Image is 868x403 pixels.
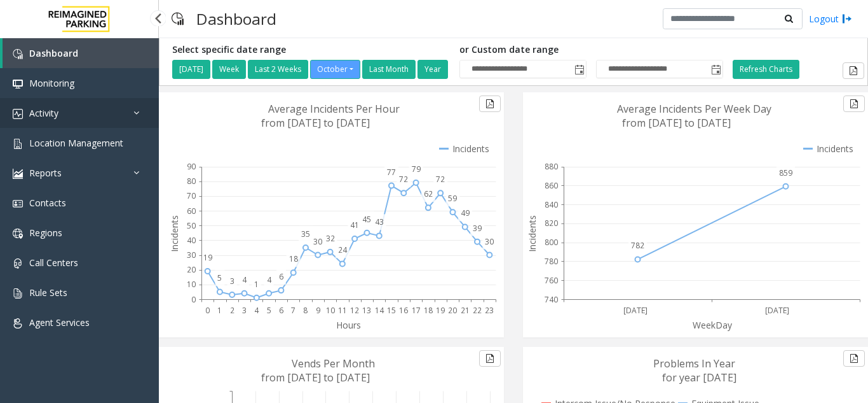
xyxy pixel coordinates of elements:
[326,305,335,316] text: 10
[172,45,450,55] h5: Select specific date range
[13,79,23,89] img: 'icon'
[545,256,558,267] text: 780
[545,237,558,248] text: 800
[29,167,62,179] span: Reports
[217,272,222,283] text: 5
[448,193,457,204] text: 59
[13,169,23,179] img: 'icon'
[279,271,283,282] text: 6
[545,199,558,210] text: 840
[843,62,864,79] button: Export to pdf
[399,305,408,316] text: 16
[399,174,408,185] text: 72
[733,60,799,79] button: Refresh Charts
[842,12,852,25] img: logout
[217,305,222,316] text: 1
[459,45,723,55] h5: or Custom date range
[29,227,62,239] span: Regions
[29,107,58,119] span: Activity
[187,161,196,172] text: 90
[545,180,558,191] text: 860
[387,167,396,178] text: 77
[13,109,23,119] img: 'icon'
[350,305,359,316] text: 12
[479,350,501,367] button: Export to pdf
[362,214,371,225] text: 45
[3,38,159,68] a: Dashboard
[545,218,558,229] text: 820
[268,102,400,116] text: Average Incidents Per Hour
[412,305,421,316] text: 17
[448,305,457,316] text: 20
[809,12,852,25] a: Logout
[254,305,259,316] text: 4
[187,279,196,290] text: 10
[191,294,196,305] text: 0
[313,236,322,247] text: 30
[412,164,421,174] text: 79
[205,305,210,316] text: 0
[13,199,23,209] img: 'icon'
[779,167,792,178] text: 859
[617,102,771,116] text: Average Incidents Per Week Day
[13,318,23,329] img: 'icon'
[623,305,648,316] text: [DATE]
[187,235,196,246] text: 40
[254,279,259,290] text: 1
[338,305,347,316] text: 11
[279,305,283,316] text: 6
[310,60,360,79] button: October
[362,60,416,79] button: Last Month
[248,60,308,79] button: Last 2 Weeks
[473,305,482,316] text: 22
[261,116,370,130] text: from [DATE] to [DATE]
[303,305,308,316] text: 8
[230,276,234,286] text: 3
[436,305,445,316] text: 19
[362,305,371,316] text: 13
[375,305,384,316] text: 14
[843,350,865,367] button: Export to pdf
[13,288,23,299] img: 'icon'
[338,244,348,255] text: 24
[203,252,212,263] text: 19
[631,240,644,251] text: 782
[289,253,298,264] text: 18
[29,197,66,209] span: Contacts
[292,357,375,371] text: Vends Per Month
[545,275,558,286] text: 760
[230,305,234,316] text: 2
[424,305,433,316] text: 18
[29,286,67,299] span: Rule Sets
[172,60,210,79] button: [DATE]
[187,190,196,201] text: 70
[473,223,482,234] text: 39
[29,137,123,149] span: Location Management
[765,305,789,316] text: [DATE]
[242,274,247,285] text: 4
[29,47,78,59] span: Dashboard
[417,60,448,79] button: Year
[172,3,184,34] img: pageIcon
[261,371,370,385] text: from [DATE] to [DATE]
[267,274,272,285] text: 4
[13,258,23,269] img: 'icon'
[424,188,433,199] text: 62
[168,215,180,252] text: Incidents
[350,220,359,230] text: 41
[29,77,74,89] span: Monitoring
[190,3,283,34] h3: Dashboard
[436,174,445,185] text: 72
[479,95,501,112] button: Export to pdf
[485,236,494,247] text: 30
[187,250,196,260] text: 30
[572,60,586,78] span: Toggle popup
[29,316,90,329] span: Agent Services
[13,139,23,149] img: 'icon'
[326,233,335,244] text: 32
[693,319,733,331] text: WeekDay
[187,206,196,216] text: 60
[485,305,494,316] text: 23
[291,305,295,316] text: 7
[526,215,538,252] text: Incidents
